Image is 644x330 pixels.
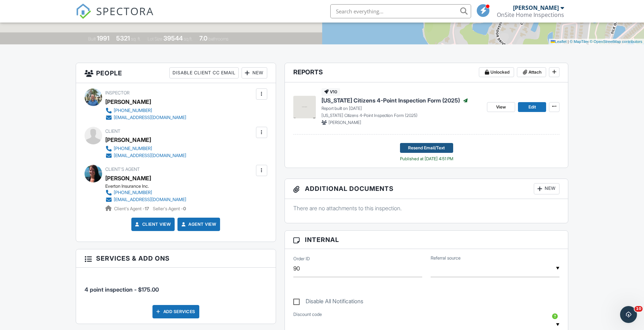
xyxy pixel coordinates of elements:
[293,204,560,212] p: There are no attachments to this inspection.
[285,231,568,249] h3: Internal
[88,36,96,42] span: Built
[114,206,150,211] span: Client's Agent -
[105,129,120,134] span: Client
[85,286,159,293] span: 4 point inspection - $175.00
[590,39,642,44] a: © OpenStreetMap contributors
[293,298,363,307] label: Disable All Notifications
[114,108,152,113] div: [PHONE_NUMBER]
[76,4,91,19] img: The Best Home Inspection Software - Spectora
[105,114,186,121] a: [EMAIL_ADDRESS][DOMAIN_NAME]
[76,249,276,268] h3: Services & Add ons
[97,35,110,42] div: 1991
[114,115,186,120] div: [EMAIL_ADDRESS][DOMAIN_NAME]
[152,305,199,318] div: Add Services
[199,35,207,42] div: 7.0
[105,183,192,189] div: Everton Insurance Inc.
[497,11,564,18] div: OnSite Home Inspections
[570,39,589,44] a: © MapTiler
[76,63,276,83] h3: People
[114,153,186,158] div: [EMAIL_ADDRESS][DOMAIN_NAME]
[568,39,569,44] span: |
[169,67,239,79] div: Disable Client CC Email
[105,90,130,95] span: Inspector
[105,152,186,159] a: [EMAIL_ADDRESS][DOMAIN_NAME]
[285,179,568,199] h3: Additional Documents
[85,273,267,299] li: Service: 4 point inspection
[114,146,152,151] div: [PHONE_NUMBER]
[105,196,186,203] a: [EMAIL_ADDRESS][DOMAIN_NAME]
[114,197,186,203] div: [EMAIL_ADDRESS][DOMAIN_NAME]
[134,221,171,228] a: Client View
[105,145,186,152] a: [PHONE_NUMBER]
[105,173,151,183] a: [PERSON_NAME]
[431,255,461,261] label: Referral source
[184,36,193,42] span: sq.ft.
[513,4,559,11] div: [PERSON_NAME]
[183,206,186,211] strong: 0
[145,206,149,211] strong: 17
[620,306,637,323] iframe: Intercom live chat
[551,39,567,44] a: Leaflet
[105,107,186,114] a: [PHONE_NUMBER]
[208,36,229,42] span: bathrooms
[105,189,186,196] a: [PHONE_NUMBER]
[131,36,141,42] span: sq. ft.
[153,206,186,211] span: Seller's Agent -
[163,35,183,42] div: 39544
[293,311,322,318] label: Discount code
[105,167,140,172] span: Client's Agent
[116,35,130,42] div: 5321
[105,135,151,145] div: [PERSON_NAME]
[330,4,471,18] input: Search everything...
[180,221,216,228] a: Agent View
[148,36,162,42] span: Lot Size
[105,96,151,107] div: [PERSON_NAME]
[293,256,310,262] label: Order ID
[96,4,154,18] span: SPECTORA
[534,183,559,194] div: New
[242,67,267,79] div: New
[634,306,643,312] span: 10
[76,10,154,24] a: SPECTORA
[114,190,152,195] div: [PHONE_NUMBER]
